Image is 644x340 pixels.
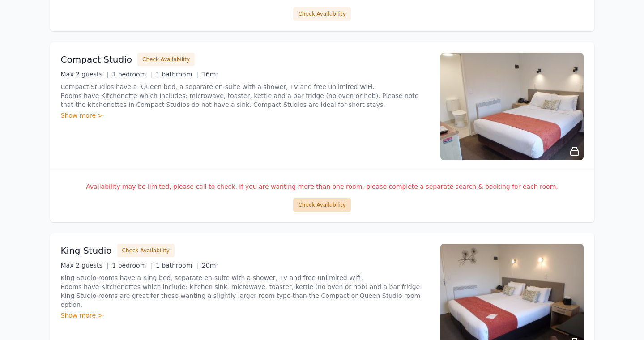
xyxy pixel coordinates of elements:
p: King Studio rooms have a King bed, separate en-suite with a shower, TV and free unlimited Wifi. R... [61,273,430,309]
p: Compact Studios have a Queen bed, a separate en-suite with a shower, TV and free unlimited WiFi. ... [61,82,430,109]
span: Max 2 guests | [61,262,109,269]
div: Show more > [61,111,430,120]
p: Availability may be limited, please call to check. If you are wanting more than one room, please ... [61,182,584,191]
span: 1 bedroom | [112,262,152,269]
span: 1 bedroom | [112,71,152,78]
span: 1 bathroom | [156,71,198,78]
h3: Compact Studio [61,53,132,66]
span: 20m² [202,262,218,269]
span: 16m² [202,71,218,78]
h3: King Studio [61,244,112,257]
span: 1 bathroom | [156,262,198,269]
button: Check Availability [117,244,175,257]
div: Show more > [61,311,430,320]
span: Max 2 guests | [61,71,109,78]
button: Check Availability [137,53,195,66]
button: Check Availability [293,7,350,21]
button: Check Availability [293,198,350,212]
